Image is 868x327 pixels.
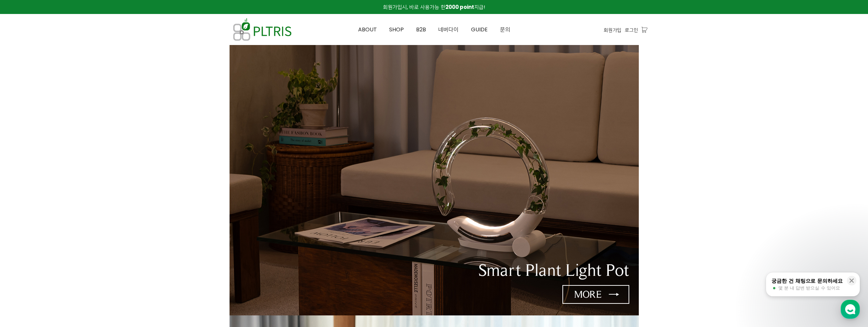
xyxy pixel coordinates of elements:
[500,26,510,33] span: 문의
[604,26,621,34] a: 회원가입
[410,14,432,45] a: B2B
[383,3,485,11] span: 회원가입시, 바로 사용가능 한 지급!
[389,26,404,33] span: SHOP
[471,26,488,33] span: GUIDE
[625,26,638,34] a: 로그인
[438,26,459,33] span: 네버다이
[352,14,383,45] a: ABOUT
[445,3,474,11] strong: 2000 point
[383,14,410,45] a: SHOP
[432,14,465,45] a: 네버다이
[465,14,494,45] a: GUIDE
[358,26,377,33] span: ABOUT
[494,14,516,45] a: 문의
[416,26,426,33] span: B2B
